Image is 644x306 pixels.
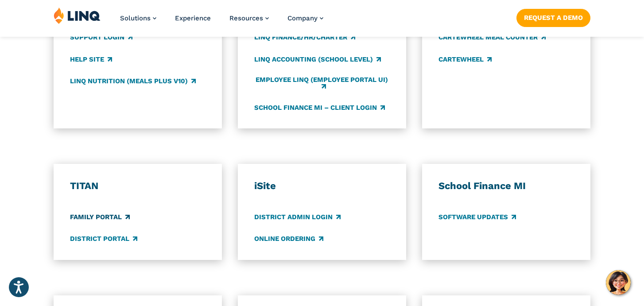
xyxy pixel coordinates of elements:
h3: School Finance MI [438,180,574,192]
a: Software Updates [438,213,516,222]
button: Hello, have a question? Let’s chat. [606,270,631,295]
a: Company [287,14,323,22]
a: District Admin Login [254,213,341,222]
a: Resources [229,14,269,22]
a: CARTEWHEEL [438,54,492,64]
a: Online Ordering [254,234,323,244]
span: Solutions [120,14,151,22]
a: Request a Demo [516,9,590,27]
a: Experience [175,14,211,22]
a: LINQ Nutrition (Meals Plus v10) [70,76,196,86]
span: Company [287,14,318,22]
a: School Finance MI – Client Login [254,103,385,112]
h3: iSite [254,180,390,192]
a: District Portal [70,234,137,244]
a: LINQ Finance/HR/Charter [254,33,355,43]
nav: Button Navigation [516,7,590,27]
a: Solutions [120,14,156,22]
nav: Primary Navigation [120,7,323,36]
a: Help Site [70,54,112,64]
a: LINQ Accounting (school level) [254,54,381,64]
img: LINQ | K‑12 Software [54,7,101,24]
a: CARTEWHEEL Meal Counter [438,33,546,43]
span: Resources [229,14,263,22]
a: Employee LINQ (Employee Portal UI) [254,76,390,91]
h3: TITAN [70,180,206,192]
a: Family Portal [70,213,130,222]
a: Support Login [70,33,132,43]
